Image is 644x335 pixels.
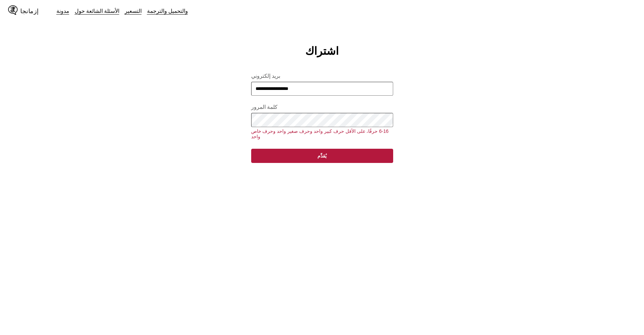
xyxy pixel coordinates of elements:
[251,73,280,79] font: بريد إلكتروني
[125,7,142,14] a: التسعير
[56,7,69,14] a: مدونة
[251,149,393,163] button: يُقدِّم
[20,8,39,14] font: إزمانجا
[75,7,119,14] a: الأسئلة الشائعة حول
[8,5,18,15] img: شعار IsManga
[147,7,188,14] a: والتحميل والترجمة
[251,104,278,110] font: كلمة المرور
[305,45,339,57] font: اشتراك
[317,153,327,159] font: يُقدِّم
[8,5,51,16] a: شعار IsMangaإزمانجا
[251,128,389,139] font: 6-16 حرفًا، على الأقل حرف كبير واحد وحرف صغير واحد وحرف خاص واحد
